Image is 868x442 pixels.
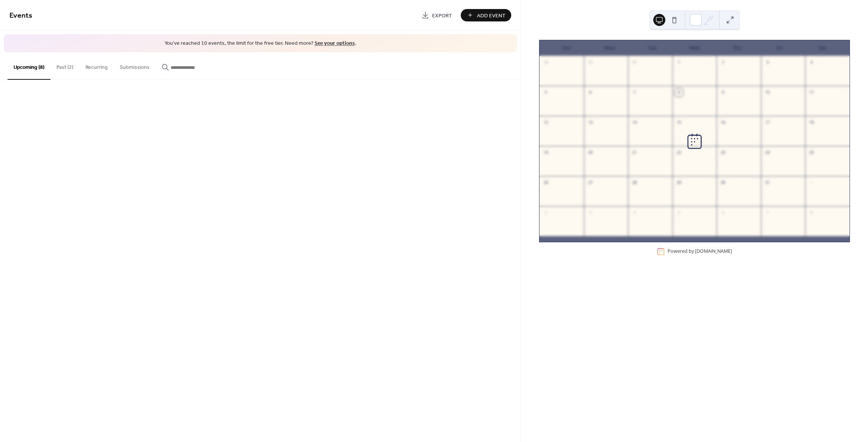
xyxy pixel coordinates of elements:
div: 8 [675,88,683,97]
div: 11 [807,88,816,97]
div: 17 [763,118,772,127]
div: 6 [719,209,727,217]
div: 18 [807,118,816,127]
div: 10 [763,88,772,97]
div: 31 [763,179,772,187]
div: 22 [675,149,683,157]
button: Recurring [79,52,114,79]
a: Export [416,9,458,21]
div: 6 [586,88,594,97]
div: Sun [546,41,588,56]
div: 27 [586,179,594,187]
div: 8 [807,209,816,217]
div: 7 [630,88,639,97]
a: [DOMAIN_NAME] [695,248,732,254]
div: 21 [630,149,639,157]
div: Thu [716,41,758,56]
div: 30 [719,179,727,187]
div: 29 [675,179,683,187]
div: 14 [630,118,639,127]
div: 3 [763,58,772,67]
span: Events [9,8,32,23]
div: 5 [675,209,683,217]
div: 2 [719,58,727,67]
div: 4 [630,209,639,217]
div: 13 [586,118,594,127]
div: 3 [586,209,594,217]
div: 5 [542,88,550,97]
div: 4 [807,58,816,67]
div: 19 [542,149,550,157]
div: 1 [807,179,816,187]
div: 29 [586,58,594,67]
button: Upcoming (8) [8,52,50,80]
div: Tue [631,41,673,56]
div: 16 [719,118,727,127]
span: Export [432,12,452,20]
div: 28 [542,58,550,67]
div: Fri [758,41,801,56]
div: Powered by [668,248,732,254]
div: 2 [542,209,550,217]
div: 25 [807,149,816,157]
div: 30 [630,58,639,67]
button: Past (2) [50,52,79,79]
div: Wed [673,41,716,56]
div: 20 [586,149,594,157]
div: 7 [763,209,772,217]
div: 24 [763,149,772,157]
div: 12 [542,118,550,127]
div: Mon [588,41,631,56]
span: You've reached 10 events, the limit for the free tier. Need more? . [11,40,509,47]
button: Submissions [114,52,156,79]
div: 1 [675,58,683,67]
div: 23 [719,149,727,157]
div: 28 [630,179,639,187]
div: Sat [801,41,844,56]
a: See your options [315,38,355,49]
div: 26 [542,179,550,187]
div: 15 [675,118,683,127]
div: 9 [719,88,727,97]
